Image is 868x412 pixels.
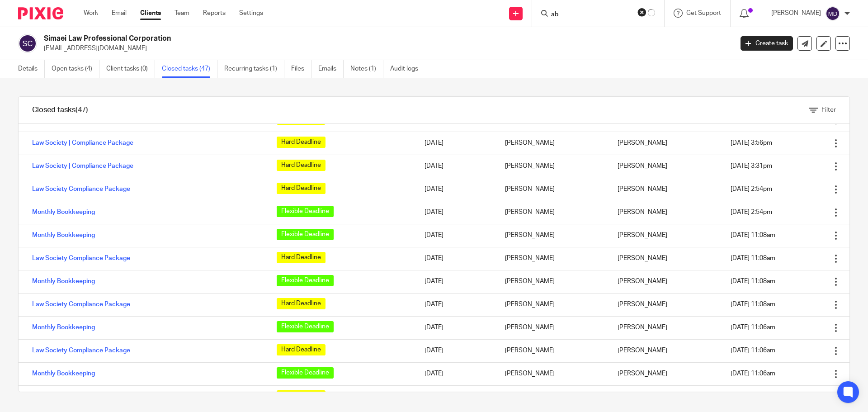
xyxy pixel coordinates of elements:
td: [PERSON_NAME] [496,247,609,270]
a: Monthly Bookkeeping [32,370,95,377]
span: [PERSON_NAME] [618,301,667,308]
h2: Simaei Law Professional Corporation [44,34,590,43]
span: Hard Deadline [277,298,325,309]
a: Audit logs [390,60,425,78]
td: [PERSON_NAME] [496,155,609,178]
img: Pixie [18,7,63,19]
span: [DATE] 3:31pm [731,163,772,169]
td: [DATE] [415,339,496,362]
a: Notes (1) [350,60,383,78]
a: Settings [239,9,263,18]
a: Files [291,60,311,78]
td: [DATE] [415,224,496,247]
a: Open tasks (4) [52,60,99,78]
a: Monthly Bookkeeping [32,209,95,215]
span: [PERSON_NAME] [618,186,667,192]
span: [PERSON_NAME] [618,347,667,354]
span: [DATE] 2:54pm [731,186,772,192]
a: Details [18,60,45,78]
span: [PERSON_NAME] [618,324,667,331]
span: [PERSON_NAME] [618,255,667,261]
span: Get Support [686,10,721,16]
span: [PERSON_NAME] [618,232,667,238]
img: svg%3E [826,6,840,21]
a: Law Society Compliance Package [32,255,130,261]
a: Create task [741,36,793,51]
td: [PERSON_NAME] [496,201,609,224]
input: Search [550,11,632,19]
td: [PERSON_NAME] [496,224,609,247]
svg: Results are loading [648,9,655,16]
span: (47) [75,106,88,114]
td: [DATE] [415,316,496,339]
span: Hard Deadline [277,252,325,263]
td: [DATE] [415,178,496,201]
span: [DATE] 2:54pm [731,209,772,215]
p: [PERSON_NAME] [771,9,821,18]
span: Hard Deadline [277,390,325,402]
span: Hard Deadline [277,344,325,355]
td: [PERSON_NAME] [496,316,609,339]
a: Law Society Compliance Package [32,347,130,354]
a: Monthly Bookkeeping [32,324,95,331]
a: Law Society Compliance Package [32,186,130,192]
td: [DATE] [415,362,496,385]
a: Work [84,9,98,18]
span: [PERSON_NAME] [618,163,667,169]
span: [DATE] 3:56pm [731,140,772,146]
span: Filter [821,107,836,113]
td: [PERSON_NAME] [496,270,609,293]
span: Flexible Deadline [277,321,334,332]
td: [DATE] [415,201,496,224]
span: [DATE] 11:08am [731,301,775,308]
td: [PERSON_NAME] [496,362,609,385]
span: [DATE] 11:06am [731,324,775,331]
span: Hard Deadline [277,137,325,148]
td: [DATE] [415,385,496,408]
h1: Closed tasks [32,105,88,115]
a: Client tasks (0) [106,60,155,78]
span: Hard Deadline [277,183,325,194]
td: [PERSON_NAME] [496,132,609,155]
td: [PERSON_NAME] [496,385,609,408]
span: Flexible Deadline [277,229,334,240]
a: Closed tasks (47) [162,60,217,78]
a: Clients [140,9,161,18]
span: [DATE] 11:06am [731,370,775,377]
a: Emails [318,60,344,78]
span: Flexible Deadline [277,275,334,286]
a: Monthly Bookkeeping [32,232,95,238]
span: Flexible Deadline [277,206,334,217]
td: [DATE] [415,270,496,293]
a: Law Society | Compliance Package [32,140,133,146]
span: [DATE] 11:06am [731,347,775,354]
span: Hard Deadline [277,160,325,171]
span: [PERSON_NAME] [618,370,667,377]
a: Email [112,9,127,18]
span: [DATE] 11:08am [731,255,775,261]
td: [DATE] [415,293,496,316]
a: Law Society Compliance Package [32,301,130,308]
span: [DATE] 11:08am [731,232,775,238]
img: svg%3E [18,34,37,53]
td: [DATE] [415,132,496,155]
button: Clear [637,8,646,17]
span: [DATE] 11:08am [731,278,775,284]
a: Reports [203,9,226,18]
a: Law Society | Compliance Package [32,163,133,169]
span: [PERSON_NAME] [618,140,667,146]
td: [DATE] [415,155,496,178]
a: Monthly Bookkeeping [32,278,95,284]
td: [DATE] [415,247,496,270]
td: [PERSON_NAME] [496,178,609,201]
a: Recurring tasks (1) [224,60,284,78]
span: [PERSON_NAME] [618,209,667,215]
a: Team [175,9,189,18]
span: [PERSON_NAME] [618,278,667,284]
p: [EMAIL_ADDRESS][DOMAIN_NAME] [44,44,727,53]
td: [PERSON_NAME] [496,293,609,316]
span: Flexible Deadline [277,367,334,379]
td: [PERSON_NAME] [496,339,609,362]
